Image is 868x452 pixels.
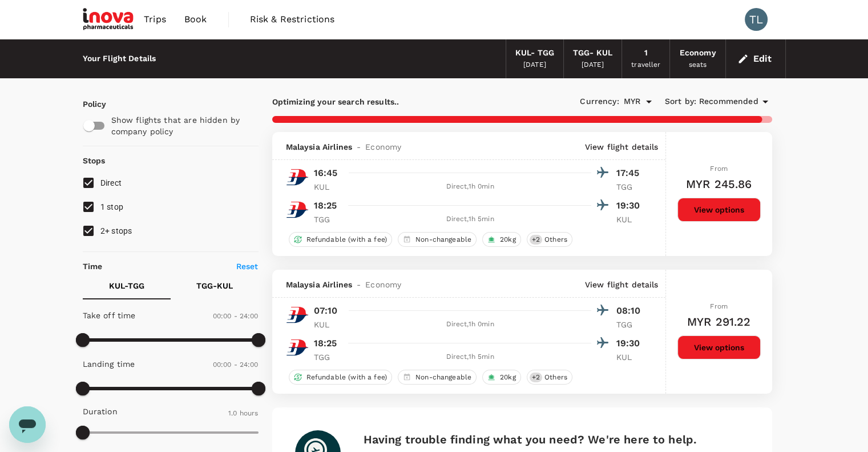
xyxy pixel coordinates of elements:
[482,370,521,385] div: 20kg
[616,181,645,193] p: TGG
[530,373,542,382] span: + 2
[302,373,391,382] span: Refundable (with a fee)
[83,358,135,370] p: Landing time
[585,141,659,153] p: View flight details
[495,235,520,245] span: 20kg
[9,406,46,443] iframe: Button to launch messaging window
[289,232,392,247] div: Refundable (with a fee)
[515,47,554,59] div: KUL - TGG
[196,280,233,291] p: TGG - KUL
[236,261,259,272] p: Reset
[398,370,477,385] div: Non-changeable
[686,175,752,193] h6: MYR 245.86
[314,181,342,193] p: KUL
[573,47,612,59] div: TGG - KUL
[523,59,546,71] div: [DATE]
[314,166,338,180] p: 16:45
[687,313,751,331] h6: MYR 291.22
[144,13,166,26] span: Trips
[582,59,604,71] div: [DATE]
[83,98,93,110] p: Policy
[314,199,337,213] p: 18:25
[644,47,648,59] div: 1
[314,351,342,363] p: TGG
[495,373,520,382] span: 20kg
[349,214,591,225] div: Direct , 1h 5min
[679,47,716,59] div: Economy
[213,361,259,369] span: 00:00 - 24:00
[228,409,258,417] span: 1.0 hours
[286,198,309,221] img: MH
[286,166,309,189] img: MH
[616,351,645,363] p: KUL
[286,279,353,290] span: Malaysia Airlines
[83,7,135,32] img: iNova Pharmaceuticals
[411,373,476,382] span: Non-changeable
[616,199,645,213] p: 19:30
[100,226,132,235] span: 2+ stops
[616,214,645,225] p: KUL
[530,235,542,245] span: + 2
[349,351,591,363] div: Direct , 1h 5min
[83,310,136,321] p: Take off time
[540,235,572,245] span: Others
[349,319,591,330] div: Direct , 1h 0min
[250,13,335,26] span: Risk & Restrictions
[349,181,591,193] div: Direct , 1h 0min
[109,280,144,291] p: KUL - TGG
[580,95,619,108] span: Currency :
[213,312,259,320] span: 00:00 - 24:00
[527,232,572,247] div: +2Others
[302,235,391,245] span: Refundable (with a fee)
[314,214,342,225] p: TGG
[699,95,758,108] span: Recommended
[616,166,645,180] p: 17:45
[735,50,776,68] button: Edit
[83,261,103,272] p: Time
[411,235,476,245] span: Non-changeable
[83,53,156,65] div: Your Flight Details
[482,232,521,247] div: 20kg
[314,337,337,350] p: 18:25
[616,304,645,318] p: 08:10
[616,337,645,350] p: 19:30
[100,202,124,211] span: 1 stop
[641,94,657,110] button: Open
[710,165,728,173] span: From
[289,370,392,385] div: Refundable (with a fee)
[540,373,572,382] span: Others
[631,59,660,71] div: traveller
[286,303,309,326] img: MH
[364,430,749,449] h6: Having trouble finding what you need? We're here to help.
[352,141,365,153] span: -
[710,302,728,310] span: From
[677,198,761,222] button: View options
[745,8,768,31] div: TL
[272,96,522,107] p: Optimizing your search results..
[585,279,659,290] p: View flight details
[83,406,118,417] p: Duration
[665,95,696,108] span: Sort by :
[184,13,207,26] span: Book
[352,279,365,290] span: -
[286,141,353,153] span: Malaysia Airlines
[314,319,342,330] p: KUL
[83,156,106,165] strong: Stops
[100,178,122,187] span: Direct
[314,304,338,318] p: 07:10
[286,336,309,359] img: MH
[398,232,477,247] div: Non-changeable
[111,114,251,137] p: Show flights that are hidden by company policy
[527,370,572,385] div: +2Others
[365,279,401,290] span: Economy
[677,335,761,359] button: View options
[365,141,401,153] span: Economy
[689,59,707,71] div: seats
[616,319,645,330] p: TGG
